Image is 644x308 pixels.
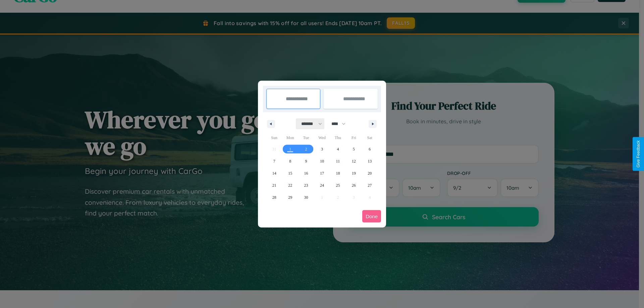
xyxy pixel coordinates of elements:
button: 19 [346,167,362,179]
button: 1 [282,143,298,155]
span: 2 [305,143,307,155]
button: 23 [298,179,314,191]
span: Sun [266,132,282,143]
button: 20 [362,167,378,179]
span: 22 [288,179,292,191]
button: 27 [362,179,378,191]
span: 29 [288,191,292,203]
button: 26 [346,179,362,191]
button: 11 [330,155,346,167]
button: 5 [346,143,362,155]
span: 9 [305,155,307,167]
span: 15 [288,167,292,179]
button: 6 [362,143,378,155]
span: 26 [352,179,356,191]
span: Wed [314,132,330,143]
span: Thu [330,132,346,143]
span: Mon [282,132,298,143]
span: 21 [272,179,276,191]
button: 4 [330,143,346,155]
button: 8 [282,155,298,167]
button: 29 [282,191,298,203]
span: 8 [289,155,291,167]
span: 30 [304,191,308,203]
button: Done [362,210,381,223]
button: 30 [298,191,314,203]
span: 12 [352,155,356,167]
span: 27 [368,179,372,191]
div: Give Feedback [636,140,641,168]
span: 10 [320,155,324,167]
button: 13 [362,155,378,167]
button: 18 [330,167,346,179]
span: 17 [320,167,324,179]
span: Fri [346,132,362,143]
button: 17 [314,167,330,179]
span: 24 [320,179,324,191]
span: 25 [336,179,340,191]
span: 11 [336,155,340,167]
span: Tue [298,132,314,143]
span: 19 [352,167,356,179]
button: 10 [314,155,330,167]
span: 23 [304,179,308,191]
button: 14 [266,167,282,179]
button: 16 [298,167,314,179]
span: 5 [353,143,355,155]
span: Sat [362,132,378,143]
button: 22 [282,179,298,191]
span: 13 [368,155,372,167]
span: 3 [321,143,323,155]
span: 7 [273,155,275,167]
button: 9 [298,155,314,167]
button: 25 [330,179,346,191]
span: 4 [337,143,339,155]
button: 7 [266,155,282,167]
span: 18 [336,167,340,179]
span: 20 [368,167,372,179]
button: 2 [298,143,314,155]
button: 15 [282,167,298,179]
span: 14 [272,167,276,179]
button: 28 [266,191,282,203]
button: 24 [314,179,330,191]
span: 16 [304,167,308,179]
button: 21 [266,179,282,191]
span: 1 [289,143,291,155]
span: 6 [369,143,371,155]
button: 12 [346,155,362,167]
span: 28 [272,191,276,203]
button: 3 [314,143,330,155]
